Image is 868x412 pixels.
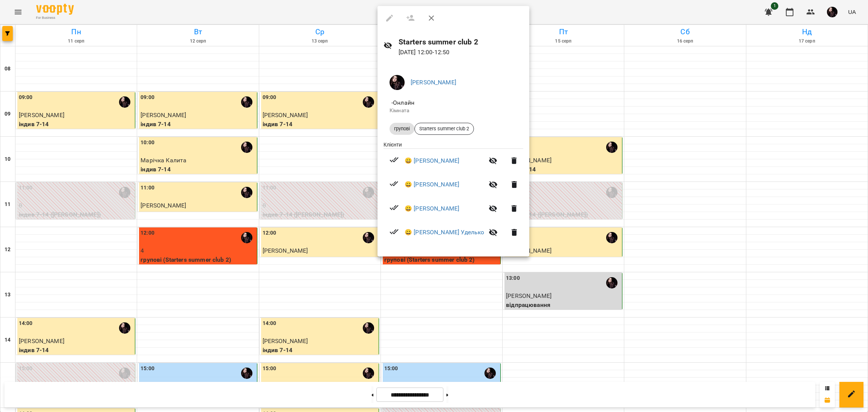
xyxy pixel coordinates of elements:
[390,125,414,132] span: групові
[399,36,523,48] h6: Starters summer club 2
[390,227,399,236] svg: Візит сплачено
[415,125,474,132] span: Starters summer club 2
[405,228,484,237] a: 😀 [PERSON_NAME] Уделько
[414,123,474,135] div: Starters summer club 2
[405,204,459,213] a: 😀 [PERSON_NAME]
[390,75,405,90] img: c92daf42e94a56623d94c35acff0251f.jpg
[405,156,459,165] a: 😀 [PERSON_NAME]
[390,179,399,188] svg: Візит сплачено
[405,180,459,189] a: 😀 [PERSON_NAME]
[390,107,517,114] p: Кімната
[411,79,456,86] a: [PERSON_NAME]
[399,48,523,57] p: [DATE] 12:00 - 12:50
[390,99,416,106] span: - Онлайн
[384,141,523,247] ul: Клієнти
[390,155,399,164] svg: Візит сплачено
[390,203,399,212] svg: Візит сплачено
